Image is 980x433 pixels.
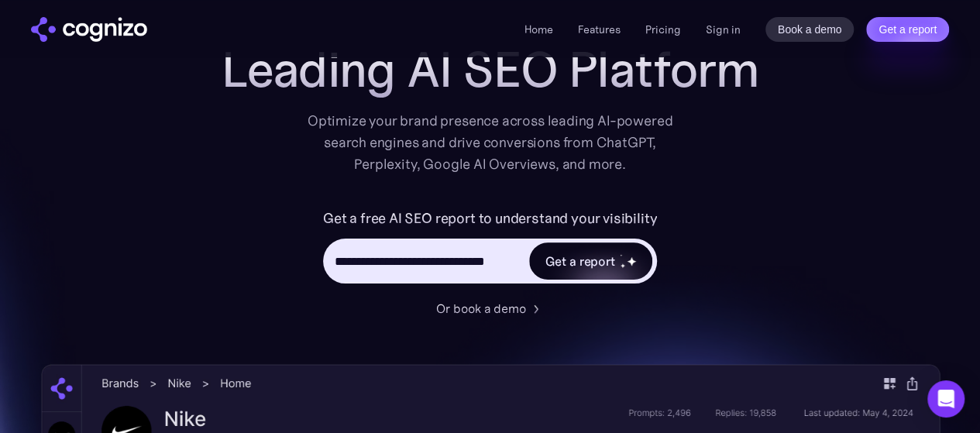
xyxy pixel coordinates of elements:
[645,22,681,36] a: Pricing
[31,17,147,42] a: home
[866,17,949,42] a: Get a report
[627,256,637,266] img: star
[765,17,854,42] a: Book a demo
[927,380,965,418] div: Open Intercom Messenger
[528,241,653,281] a: Get a reportstarstarstar
[621,263,626,269] img: star
[545,252,614,270] div: Get a report
[524,22,553,36] a: Home
[706,20,741,39] a: Sign in
[300,110,681,175] div: Optimize your brand presence across leading AI-powered search engines and drive conversions from ...
[436,299,545,318] a: Or book a demo
[31,17,147,42] img: cognizo logo
[323,206,657,291] form: Hero URL Input Form
[323,206,657,231] label: Get a free AI SEO report to understand your visibility
[621,254,623,256] img: star
[222,42,759,98] h1: Leading AI SEO Platform
[436,299,526,318] div: Or book a demo
[578,22,621,36] a: Features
